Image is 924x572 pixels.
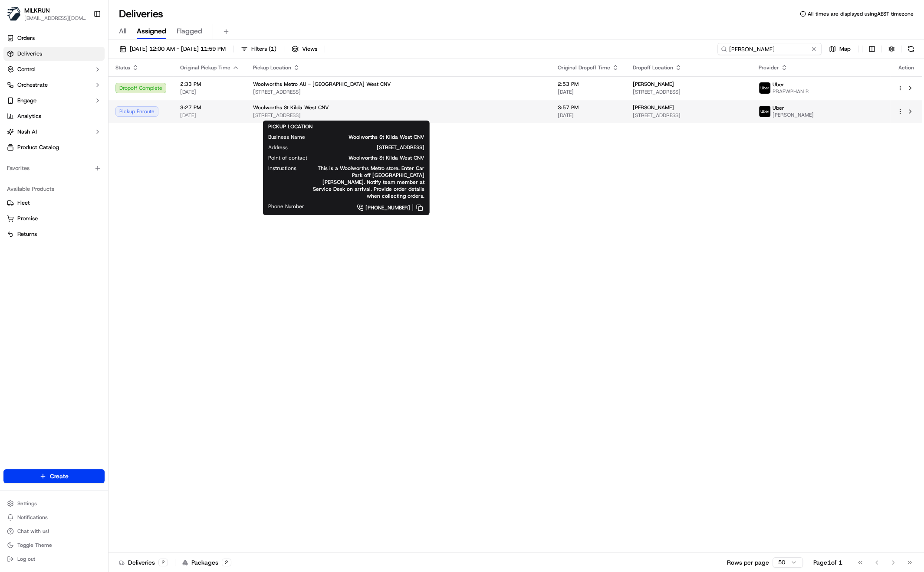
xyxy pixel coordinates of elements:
div: Page 1 of 1 [813,558,842,567]
span: Provider [759,64,779,71]
button: Promise [3,212,105,226]
button: Fleet [3,196,105,210]
button: Notifications [3,511,105,523]
span: Knowledge Base [17,126,66,134]
span: [STREET_ADDRESS] [253,112,544,119]
button: Orchestrate [3,78,105,92]
input: Got a question? Start typing here... [23,56,156,65]
span: [DATE] [558,112,619,119]
span: Orchestrate [17,81,48,89]
span: Woolworths St Kilda West CNV [253,104,329,111]
span: [STREET_ADDRESS] [633,112,745,119]
button: Control [3,62,105,76]
a: Powered byPylon [61,147,105,154]
p: Welcome 👋 [9,35,158,49]
span: Notifications [17,514,48,521]
span: 3:27 PM [180,104,239,111]
button: Toggle Theme [3,539,105,551]
div: Deliveries [119,558,168,567]
button: Refresh [905,43,917,55]
span: Uber [773,105,784,111]
span: Product Catalog [17,144,59,151]
a: Analytics [3,109,105,123]
div: Favorites [3,161,105,175]
button: Views [288,43,321,55]
span: [PERSON_NAME] [633,81,674,88]
div: We're available if you need us! [30,92,110,98]
img: MILKRUN [7,7,21,21]
span: Views [302,45,317,53]
span: Original Dropoff Time [558,64,610,71]
span: [DATE] 12:00 AM - [DATE] 11:59 PM [130,45,226,53]
span: Point of contact [268,154,307,161]
span: 2:33 PM [180,81,239,88]
span: [DATE] [180,88,239,95]
p: Rows per page [727,558,769,567]
span: Create [50,472,69,480]
span: [PHONE_NUMBER] [365,204,410,211]
span: 2:53 PM [558,81,619,88]
button: MILKRUN [24,6,50,15]
div: 2 [158,559,168,566]
span: Uber [773,81,784,88]
a: Promise [7,215,101,222]
span: API Documentation [82,126,139,134]
button: Returns [3,227,105,241]
a: 💻API Documentation [70,122,143,138]
a: Orders [3,31,105,45]
span: 3:57 PM [558,104,619,111]
span: Toggle Theme [17,542,52,549]
span: Woolworths Metro AU - [GEOGRAPHIC_DATA] West CNV [253,81,391,88]
img: Nash [9,9,26,26]
div: 📗 [9,127,16,134]
button: Log out [3,553,105,565]
h1: Deliveries [119,7,163,21]
a: Fleet [7,199,101,207]
button: Start new chat [148,85,158,96]
span: Original Pickup Time [180,64,230,71]
span: Deliveries [17,50,42,58]
span: Control [17,65,36,73]
button: Create [3,469,105,483]
span: Analytics [17,112,41,120]
span: [DATE] [558,88,619,95]
span: Pickup Location [253,64,291,71]
span: Business Name [268,134,305,141]
button: [DATE] 12:00 AM - [DATE] 11:59 PM [115,43,230,55]
span: Nash AI [17,128,37,136]
span: Woolworths St Kilda West CNV [321,154,424,161]
span: All [119,26,126,36]
span: Address [268,144,288,151]
span: Fleet [17,199,30,207]
button: Filters(1) [237,43,280,55]
span: [STREET_ADDRESS] [633,88,745,95]
span: Status [115,64,130,71]
div: 2 [222,559,231,566]
span: [PERSON_NAME] [773,111,814,118]
span: Flagged [177,26,202,36]
div: Action [897,64,915,71]
span: PICKUP LOCATION [268,123,312,130]
span: Instructions [268,165,296,172]
img: 1736555255976-a54dd68f-1ca7-489b-9aae-adbdc363a1c4 [9,83,24,98]
div: Start new chat [30,83,142,92]
span: Woolworths St Kilda West CNV [319,134,424,141]
span: [DATE] [180,112,239,119]
button: [EMAIL_ADDRESS][DOMAIN_NAME] [24,15,86,22]
span: [STREET_ADDRESS] [302,144,424,151]
span: Promise [17,215,38,222]
a: Returns [7,230,101,238]
span: Dropoff Location [633,64,673,71]
a: Deliveries [3,47,105,61]
img: uber-new-logo.jpeg [759,82,770,94]
button: Nash AI [3,125,105,139]
span: Settings [17,500,37,507]
span: Engage [17,97,36,105]
a: Product Catalog [3,141,105,154]
a: 📗Knowledge Base [5,122,70,138]
button: Map [825,43,855,55]
span: ( 1 ) [269,45,276,53]
span: Log out [17,556,35,562]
